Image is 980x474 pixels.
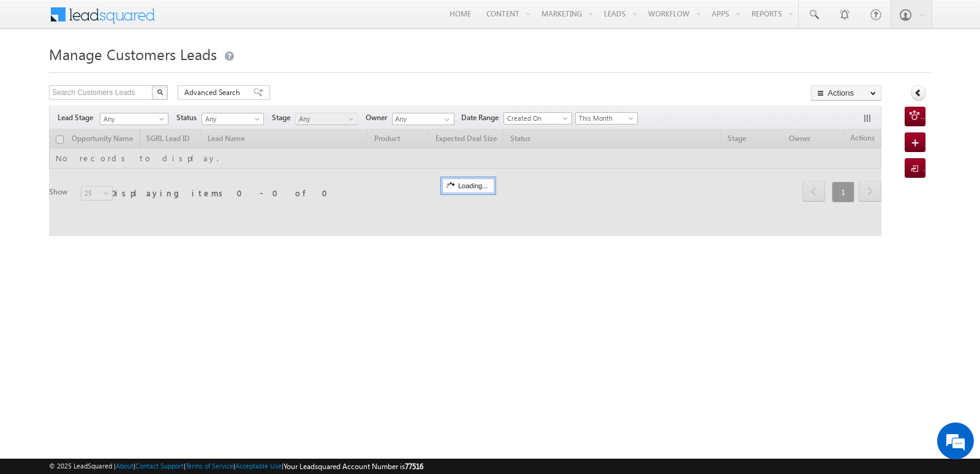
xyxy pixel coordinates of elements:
[272,112,295,123] span: Stage
[116,462,134,470] a: About
[202,113,260,124] span: Any
[58,112,98,123] span: Lead Stage
[135,462,184,470] a: Contact Support
[202,113,264,125] a: Any
[442,178,494,193] div: Loading...
[176,112,202,123] span: Status
[284,462,423,471] span: Your Leadsquared Account Number is
[100,113,168,125] a: Any
[503,112,572,124] a: Created On
[184,87,244,98] span: Advanced Search
[157,89,163,95] img: Search
[392,113,454,125] input: Type to Search
[49,44,217,64] span: Manage Customers Leads
[504,113,568,124] span: Created On
[461,112,503,123] span: Date Range
[49,461,423,472] span: © 2025 LeadSquared | | | | |
[295,113,358,125] a: Any
[296,113,354,124] span: Any
[186,462,233,470] a: Terms of Service
[438,113,453,126] a: Show All Items
[100,113,164,124] span: Any
[811,85,881,101] button: Actions
[405,462,423,471] span: 77516
[576,113,634,124] span: This Month
[235,462,282,470] a: Acceptable Use
[575,112,638,124] a: This Month
[366,112,392,123] span: Owner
